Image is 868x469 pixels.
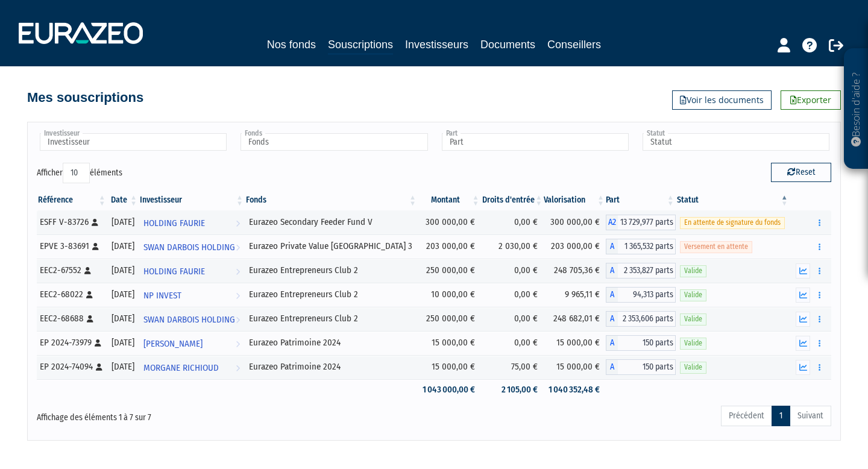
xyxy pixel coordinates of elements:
div: EEC2-68688 [40,312,103,325]
span: A [606,287,618,303]
div: Eurazeo Secondary Feeder Fund V [249,216,414,228]
a: [PERSON_NAME] [139,331,245,355]
a: Investisseurs [405,36,468,53]
div: Eurazeo Entrepreneurs Club 2 [249,288,414,301]
div: [DATE] [112,288,134,301]
div: EP 2024-74094 [40,360,103,373]
td: 15 000,00 € [544,331,606,355]
i: [Français] Personne physique [84,267,91,274]
span: Valide [680,289,706,301]
th: Valorisation: activer pour trier la colonne par ordre croissant [544,190,606,210]
span: HOLDING FAURIE [143,212,205,234]
span: A [606,335,618,351]
a: NP INVEST [139,283,245,307]
a: MORGANE RICHIOUD [139,355,245,379]
div: A - Eurazeo Patrimoine 2024 [606,359,676,375]
p: Besoin d'aide ? [849,55,863,163]
td: 1 040 352,48 € [544,379,606,400]
span: 2 353,606 parts [618,311,676,327]
td: 10 000,00 € [418,283,481,307]
span: Valide [680,338,706,349]
td: 0,00 € [481,259,544,283]
span: [PERSON_NAME] [143,333,203,355]
i: [Français] Personne physique [95,339,101,347]
th: Fonds: activer pour trier la colonne par ordre croissant [245,190,418,210]
i: Voir l'investisseur [236,285,240,307]
td: 2 030,00 € [481,234,544,259]
label: Afficher éléments [37,163,122,183]
img: 1732889491-logotype_eurazeo_blanc_rvb.png [19,22,143,44]
div: EEC2-68022 [40,288,103,301]
td: 0,00 € [481,210,544,234]
span: NP INVEST [143,285,181,307]
div: [DATE] [112,216,134,228]
div: [DATE] [112,360,134,373]
span: HOLDING FAURIE [143,260,205,283]
td: 203 000,00 € [418,234,481,259]
div: Affichage des éléments 1 à 7 sur 7 [37,404,357,424]
span: A [606,359,618,375]
th: Part: activer pour trier la colonne par ordre croissant [606,190,676,210]
span: 150 parts [618,359,676,375]
div: EEC2-67552 [40,264,103,277]
span: SWAN DARBOIS HOLDING [143,309,235,331]
td: 15 000,00 € [544,355,606,379]
td: 300 000,00 € [544,210,606,234]
td: 15 000,00 € [418,331,481,355]
span: Versement en attente [680,241,752,253]
span: 2 353,827 parts [618,263,676,279]
span: 1 365,532 parts [618,239,676,254]
div: [DATE] [112,264,134,277]
div: A - Eurazeo Private Value Europe 3 [606,239,676,254]
span: 94,313 parts [618,287,676,303]
div: Eurazeo Patrimoine 2024 [249,336,414,349]
a: SWAN DARBOIS HOLDING [139,234,245,259]
a: Conseillers [547,36,601,53]
a: Nos fonds [267,36,316,53]
span: A [606,239,618,254]
td: 75,00 € [481,355,544,379]
div: A2 - Eurazeo Secondary Feeder Fund V [606,215,676,230]
i: [Français] Personne physique [92,243,99,250]
span: SWAN DARBOIS HOLDING [143,236,235,259]
i: Voir l'investisseur [236,357,240,379]
span: Valide [680,313,706,325]
a: Voir les documents [672,90,772,110]
div: Eurazeo Entrepreneurs Club 2 [249,264,414,277]
th: Référence : activer pour trier la colonne par ordre croissant [37,190,107,210]
td: 250 000,00 € [418,259,481,283]
a: HOLDING FAURIE [139,210,245,234]
td: 9 965,11 € [544,283,606,307]
th: Investisseur: activer pour trier la colonne par ordre croissant [139,190,245,210]
div: A - Eurazeo Entrepreneurs Club 2 [606,311,676,327]
td: 300 000,00 € [418,210,481,234]
th: Droits d'entrée: activer pour trier la colonne par ordre croissant [481,190,544,210]
button: Reset [771,163,831,182]
i: [Français] Personne physique [86,291,93,298]
i: Voir l'investisseur [236,260,240,283]
div: ESFF V-83726 [40,216,103,228]
div: Eurazeo Private Value [GEOGRAPHIC_DATA] 3 [249,240,414,253]
div: A - Eurazeo Patrimoine 2024 [606,335,676,351]
th: Montant: activer pour trier la colonne par ordre croissant [418,190,481,210]
span: Valide [680,265,706,277]
a: Documents [480,36,535,53]
div: [DATE] [112,240,134,253]
span: 150 parts [618,335,676,351]
div: EP 2024-73979 [40,336,103,349]
div: [DATE] [112,312,134,325]
span: MORGANE RICHIOUD [143,357,219,379]
div: [DATE] [112,336,134,349]
td: 203 000,00 € [544,234,606,259]
i: Voir l'investisseur [236,212,240,234]
span: 13 729,977 parts [618,215,676,230]
div: EPVE 3-83691 [40,240,103,253]
i: Voir l'investisseur [236,236,240,259]
a: Exporter [781,90,841,110]
select: Afficheréléments [63,163,90,183]
div: Eurazeo Entrepreneurs Club 2 [249,312,414,325]
td: 1 043 000,00 € [418,379,481,400]
td: 0,00 € [481,283,544,307]
i: Voir l'investisseur [236,309,240,331]
a: SWAN DARBOIS HOLDING [139,307,245,331]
